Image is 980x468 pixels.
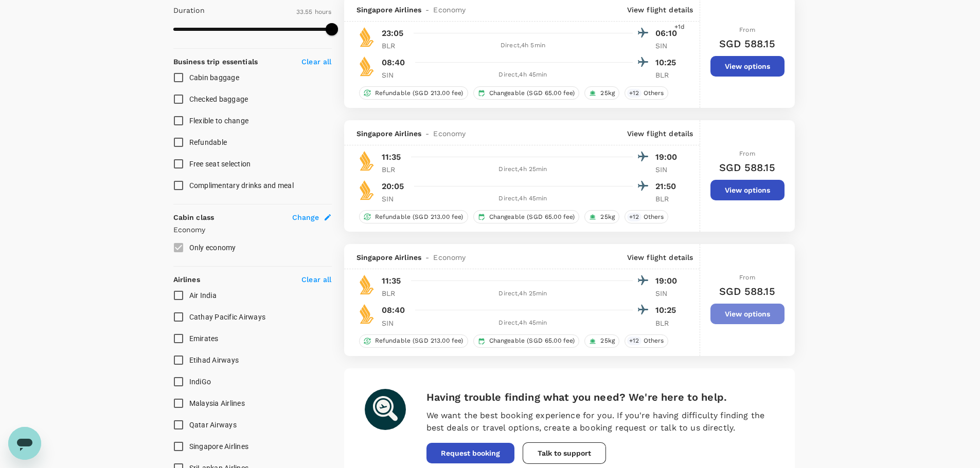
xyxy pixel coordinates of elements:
[485,336,579,345] span: Changeable (SGD 65.00 fee)
[627,5,693,15] p: View flight details
[473,334,580,348] div: Changeable (SGD 65.00 fee)
[473,210,580,223] div: Changeable (SGD 65.00 fee)
[357,252,422,263] span: Singapore Airlines
[382,151,401,163] p: 11:35
[189,399,245,407] span: Malaysia Airlines
[357,27,377,47] img: SQ
[655,194,681,204] p: BLR
[655,70,681,80] p: BLR
[189,356,239,364] span: Etihad Airways
[674,22,685,32] span: +1d
[357,56,377,77] img: SQ
[426,389,774,405] h6: Having trouble finding what you need? We're here to help.
[189,442,249,451] span: Singapore Airlines
[655,180,681,193] p: 21:50
[189,421,237,429] span: Qatar Airways
[382,41,407,51] p: BLR
[173,5,205,15] p: Duration
[357,151,377,171] img: SQ
[382,70,407,80] p: SIN
[357,180,377,200] img: SQ
[301,274,331,285] p: Clear all
[625,334,668,348] div: +12Others
[719,283,775,299] h6: SGD 588.15
[357,128,422,139] span: Singapore Airlines
[655,151,681,163] p: 19:00
[414,318,633,328] div: Direct , 4h 45min
[719,35,775,52] h6: SGD 588.15
[189,291,217,299] span: Air India
[414,194,633,204] div: Direct , 4h 45min
[421,252,433,263] span: -
[655,57,681,69] p: 10:25
[710,180,785,200] button: View options
[433,252,466,263] span: Economy
[359,86,468,100] div: Refundable (SGD 213.00 fee)
[655,27,681,40] p: 06:10
[625,86,668,100] div: +12Others
[382,275,401,287] p: 11:35
[627,336,641,345] span: + 12
[189,95,248,103] span: Checked baggage
[414,289,633,299] div: Direct , 4h 25min
[596,89,619,98] span: 25kg
[485,89,579,98] span: Changeable (SGD 65.00 fee)
[426,443,514,463] button: Request booking
[627,213,641,221] span: + 12
[739,26,755,33] span: From
[414,70,633,80] div: Direct , 4h 45min
[596,213,619,221] span: 25kg
[359,334,468,348] div: Refundable (SGD 213.00 fee)
[485,213,579,221] span: Changeable (SGD 65.00 fee)
[584,334,619,348] div: 25kg
[8,427,41,460] iframe: Button to launch messaging window
[173,275,200,284] strong: Airlines
[371,89,468,98] span: Refundable (SGD 213.00 fee)
[739,274,755,281] span: From
[382,288,407,298] p: BLR
[421,5,433,15] span: -
[189,334,219,343] span: Emirates
[655,304,681,316] p: 10:25
[627,128,693,139] p: View flight details
[739,150,755,157] span: From
[189,138,227,146] span: Refundable
[627,252,693,263] p: View flight details
[584,210,619,223] div: 25kg
[414,164,633,175] div: Direct , 4h 25min
[189,160,251,168] span: Free seat selection
[710,56,785,77] button: View options
[655,288,681,298] p: SIN
[357,5,422,15] span: Singapore Airlines
[189,73,239,82] span: Cabin baggage
[382,180,404,193] p: 20:05
[173,224,332,235] p: Economy
[414,41,633,51] div: Direct , 4h 5min
[189,181,294,190] span: Complimentary drinks and meal
[655,41,681,51] p: SIN
[639,89,668,98] span: Others
[382,304,405,316] p: 08:40
[173,213,215,221] strong: Cabin class
[426,409,774,434] p: We want the best booking experience for you. If you're having difficulty finding the best deals o...
[382,27,404,40] p: 23:05
[639,336,668,345] span: Others
[625,210,668,223] div: +12Others
[655,164,681,175] p: SIN
[357,274,377,295] img: SQ
[433,5,466,15] span: Economy
[371,336,468,345] span: Refundable (SGD 213.00 fee)
[382,318,407,328] p: SIN
[292,212,319,222] span: Change
[359,210,468,223] div: Refundable (SGD 213.00 fee)
[627,89,641,98] span: + 12
[189,117,249,125] span: Flexible to change
[473,86,580,100] div: Changeable (SGD 65.00 fee)
[639,213,668,221] span: Others
[357,304,377,324] img: SQ
[189,313,266,321] span: Cathay Pacific Airways
[382,164,407,175] p: BLR
[382,194,407,204] p: SIN
[710,304,785,324] button: View options
[421,128,433,139] span: -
